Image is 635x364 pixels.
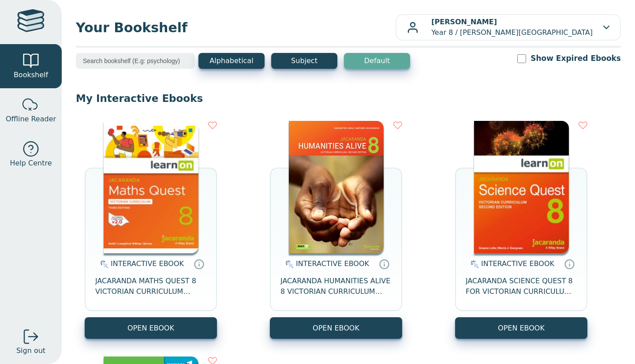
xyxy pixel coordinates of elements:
button: Default [344,53,410,69]
img: fffb2005-5288-ea11-a992-0272d098c78b.png [474,121,569,253]
span: JACARANDA HUMANITIES ALIVE 8 VICTORIAN CURRICULUM LEARNON EBOOK 2E [280,276,392,297]
img: c004558a-e884-43ec-b87a-da9408141e80.jpg [104,121,198,253]
span: INTERACTIVE EBOOK [296,259,369,268]
button: OPEN EBOOK [270,317,402,339]
span: Help Centre [10,158,52,169]
img: bee2d5d4-7b91-e911-a97e-0272d098c78b.jpg [289,121,384,253]
span: Sign out [16,345,45,356]
a: Interactive eBooks are accessed online via the publisher’s portal. They contain interactive resou... [194,259,204,269]
span: Your Bookshelf [76,18,396,38]
a: Interactive eBooks are accessed online via the publisher’s portal. They contain interactive resou... [379,259,389,269]
span: Offline Reader [6,114,56,124]
b: [PERSON_NAME] [431,18,497,26]
button: [PERSON_NAME]Year 8 / [PERSON_NAME][GEOGRAPHIC_DATA] [396,14,621,41]
span: JACARANDA SCIENCE QUEST 8 FOR VICTORIAN CURRICULUM LEARNON 2E EBOOK [466,276,577,297]
img: interactive.svg [97,259,108,270]
span: INTERACTIVE EBOOK [481,259,554,268]
button: OPEN EBOOK [85,317,217,339]
button: Alphabetical [198,53,265,69]
button: OPEN EBOOK [455,317,587,339]
p: Year 8 / [PERSON_NAME][GEOGRAPHIC_DATA] [431,17,593,38]
span: Bookshelf [14,70,48,80]
span: INTERACTIVE EBOOK [111,259,184,268]
input: Search bookshelf (E.g: psychology) [76,53,195,69]
button: Subject [271,53,337,69]
span: JACARANDA MATHS QUEST 8 VICTORIAN CURRICULUM LEARNON EBOOK 3E [95,276,206,297]
p: My Interactive Ebooks [76,92,621,105]
a: Interactive eBooks are accessed online via the publisher’s portal. They contain interactive resou... [564,259,575,269]
img: interactive.svg [468,259,479,270]
img: interactive.svg [283,259,294,270]
label: Show Expired Ebooks [530,53,621,64]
